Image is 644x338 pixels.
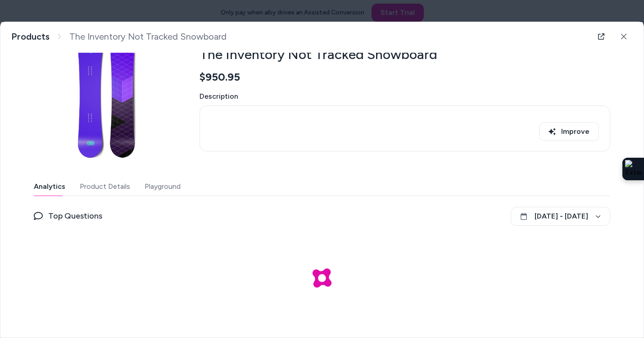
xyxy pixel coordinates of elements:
[539,122,599,141] button: Improve
[200,46,610,63] h2: The Inventory Not Tracked Snowboard
[511,207,610,226] button: [DATE] - [DATE]
[34,178,65,196] button: Analytics
[11,31,50,42] a: Products
[34,23,178,167] img: snowboard_purple_hydrogen.png
[145,178,181,196] button: Playground
[200,91,610,102] span: Description
[48,210,102,222] span: Top Questions
[80,178,130,196] button: Product Details
[69,31,227,42] span: The Inventory Not Tracked Snowboard
[11,31,227,42] nav: breadcrumb
[200,70,240,84] span: $950.95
